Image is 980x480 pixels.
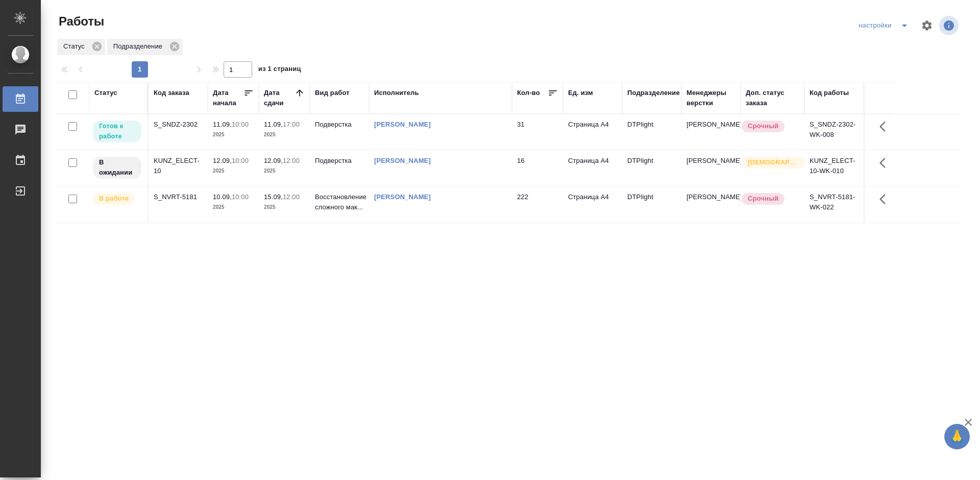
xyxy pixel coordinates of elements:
[748,121,778,131] p: Срочный
[748,194,778,204] p: Срочный
[804,151,864,186] td: KUNZ_ELECT-10-WK-010
[622,114,681,150] td: DTPlight
[154,156,203,176] div: KUNZ_ELECT-10
[315,156,364,166] p: Подверстка
[873,114,898,139] button: Здесь прячутся важные кнопки
[622,187,681,223] td: DTPlight
[563,187,622,223] td: Страница А4
[374,157,431,164] a: [PERSON_NAME]
[687,88,736,108] div: Менеджеры верстки
[154,119,203,130] div: S_SNDZ-2302
[213,202,254,212] p: 2025
[283,121,300,128] p: 17:00
[213,193,232,201] p: 10.09,
[264,121,283,128] p: 11.09,
[687,119,736,130] p: [PERSON_NAME]
[804,114,864,150] td: S_SNDZ-2302-WK-008
[264,157,283,164] p: 12.09,
[154,192,203,202] div: S_NVRT-5181
[213,157,232,164] p: 12.09,
[939,16,961,35] span: Посмотреть информацию
[948,426,966,447] span: 🙏
[748,157,799,167] p: [DEMOGRAPHIC_DATA]
[517,88,540,98] div: Кол-во
[374,88,419,98] div: Исполнитель
[107,39,183,55] div: Подразделение
[627,88,680,98] div: Подразделение
[92,192,142,206] div: Исполнитель выполняет работу
[232,193,249,201] p: 10:00
[154,88,189,98] div: Код заказа
[283,157,300,164] p: 12:00
[94,88,117,98] div: Статус
[804,187,864,223] td: S_NVRT-5181-WK-022
[856,17,915,34] div: split button
[213,166,254,176] p: 2025
[264,166,305,176] p: 2025
[264,193,283,201] p: 15.09,
[56,13,104,30] span: Работы
[746,88,799,108] div: Доп. статус заказа
[810,88,849,98] div: Код работы
[944,424,970,449] button: 🙏
[213,130,254,140] p: 2025
[99,194,129,204] p: В работе
[512,151,563,186] td: 16
[113,41,166,52] p: Подразделение
[315,192,364,212] p: Восстановление сложного мак...
[213,121,232,128] p: 11.09,
[374,193,431,201] a: [PERSON_NAME]
[374,121,431,128] a: [PERSON_NAME]
[232,157,249,164] p: 10:00
[92,156,142,180] div: Исполнитель назначен, приступать к работе пока рано
[687,156,736,166] p: [PERSON_NAME]
[213,88,243,108] div: Дата начала
[512,114,563,150] td: 31
[283,193,300,201] p: 12:00
[99,121,135,141] p: Готов к работе
[915,13,939,38] span: Настроить таблицу
[264,130,305,140] p: 2025
[232,121,249,128] p: 10:00
[92,119,142,143] div: Исполнитель может приступить к работе
[264,88,295,108] div: Дата сдачи
[512,187,563,223] td: 222
[622,151,681,186] td: DTPlight
[264,202,305,212] p: 2025
[563,151,622,186] td: Страница А4
[315,88,350,98] div: Вид работ
[258,63,301,78] span: из 1 страниц
[99,157,135,178] p: В ожидании
[315,119,364,130] p: Подверстка
[568,88,593,98] div: Ед. изм
[63,41,88,52] p: Статус
[57,39,105,55] div: Статус
[563,114,622,150] td: Страница А4
[687,192,736,202] p: [PERSON_NAME]
[873,151,898,175] button: Здесь прячутся важные кнопки
[873,187,898,211] button: Здесь прячутся важные кнопки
